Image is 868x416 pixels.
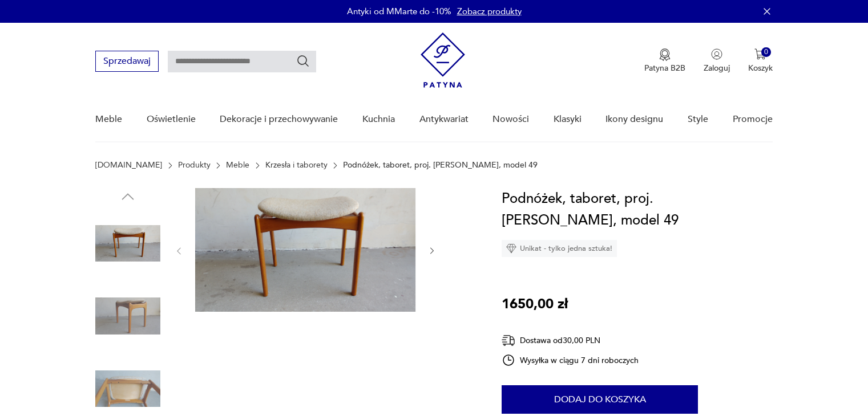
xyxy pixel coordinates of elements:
[748,48,773,74] button: 0Koszyk
[711,48,722,60] img: Ikonka użytkownika
[147,97,196,141] a: Oświetlenie
[362,97,395,141] a: Kuchnia
[95,284,160,349] img: Zdjęcie produktu Podnóżek, taboret, proj. Erik Buch, model 49
[502,353,639,367] div: Wysyłka w ciągu 7 dni roboczych
[502,333,515,348] img: Ikona dostawy
[95,97,122,141] a: Meble
[419,97,469,141] a: Antykwariat
[178,161,211,170] a: Produkty
[195,188,415,312] img: Zdjęcie produktu Podnóżek, taboret, proj. Erik Buch, model 49
[95,211,160,276] img: Zdjęcie produktu Podnóżek, taboret, proj. Erik Buch, model 49
[265,161,328,170] a: Krzesła i taborety
[554,97,582,141] a: Klasyki
[343,161,538,170] p: Podnóżek, taboret, proj. [PERSON_NAME], model 49
[659,48,671,61] img: Ikona medalu
[502,385,698,414] button: Dodaj do koszyka
[502,333,639,348] div: Dostawa od 30,00 PLN
[95,161,162,170] a: [DOMAIN_NAME]
[95,51,159,72] button: Sprzedawaj
[502,240,617,257] div: Unikat - tylko jedna sztuka!
[457,6,522,17] a: Zobacz produkty
[644,48,685,74] a: Ikona medaluPatyna B2B
[95,58,159,66] a: Sprzedawaj
[347,6,451,17] p: Antyki od MMarte do -10%
[688,97,708,141] a: Style
[748,63,773,74] p: Koszyk
[506,243,516,254] img: Ikona diamentu
[220,97,338,141] a: Dekoracje i przechowywanie
[761,47,771,57] div: 0
[644,48,685,74] button: Patyna B2B
[733,97,773,141] a: Promocje
[492,97,529,141] a: Nowości
[296,54,310,68] button: Szukaj
[754,48,766,60] img: Ikona koszyka
[502,293,568,315] p: 1650,00 zł
[704,48,730,74] button: Zaloguj
[704,63,730,74] p: Zaloguj
[421,32,465,88] img: Patyna - sklep z meblami i dekoracjami vintage
[226,161,249,170] a: Meble
[605,97,663,141] a: Ikony designu
[644,63,685,74] p: Patyna B2B
[502,188,773,231] h1: Podnóżek, taboret, proj. [PERSON_NAME], model 49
